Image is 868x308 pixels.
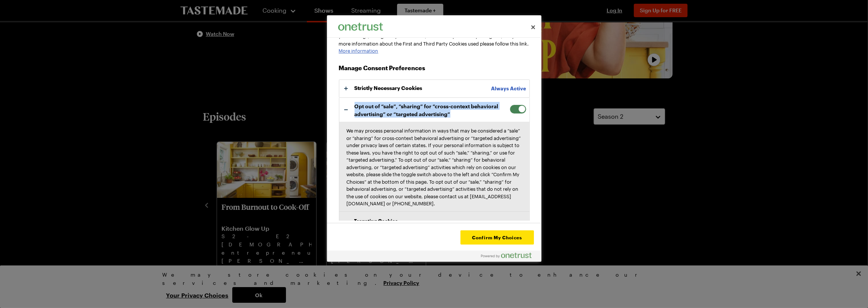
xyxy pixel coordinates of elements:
[327,15,541,262] div: Your Privacy Choices
[354,217,474,225] h5: Targeting Cookies
[338,19,383,34] div: Company Logo
[339,64,530,76] h3: Manage Consent Preferences
[327,15,541,262] div: Preference center
[339,127,529,207] p: We may process personal information in ways that may be considered a “sale” or “sharing” for cros...
[525,19,541,35] button: Close
[481,252,532,258] img: Powered by OneTrust Opens in a new Tab
[339,48,378,54] a: More information about your privacy, opens in a new tab
[460,230,534,245] button: Confirm My Choices
[338,23,383,31] img: Company Logo
[481,252,538,262] a: Powered by OneTrust Opens in a new Tab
